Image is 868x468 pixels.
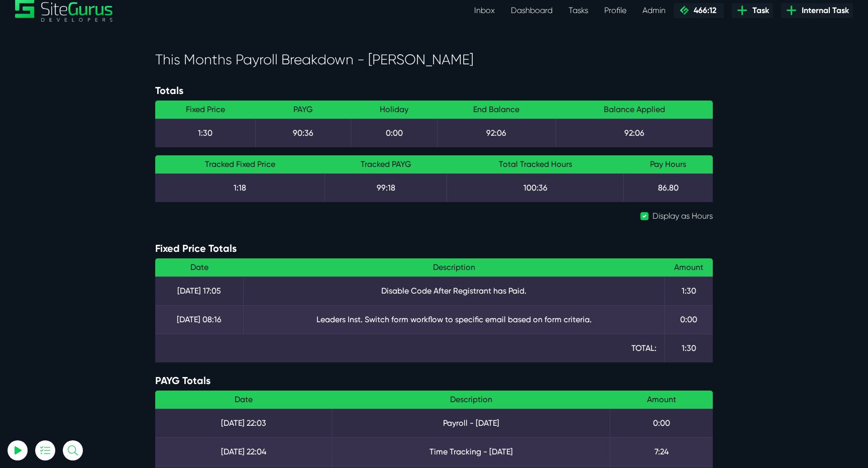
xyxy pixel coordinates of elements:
td: 92:06 [556,119,713,147]
td: Time Tracking - [DATE] [332,437,610,466]
td: 0:00 [610,409,713,437]
th: End Balance [437,101,556,119]
th: Date [155,391,332,409]
span: 466:12 [690,6,716,15]
td: Leaders Inst. Switch form workflow to specific email based on form criteria. [243,305,665,334]
h5: Fixed Price Totals [155,242,713,254]
td: 99:18 [324,173,447,202]
a: Tasks [561,1,596,21]
a: Inbox [466,1,503,21]
td: 1:30 [155,119,256,147]
input: Email [33,118,143,140]
a: Task [732,3,773,18]
td: [DATE] 17:05 [155,276,243,305]
a: Profile [596,1,634,21]
td: [DATE] 08:16 [155,305,243,334]
th: Amount [665,258,713,277]
td: 1:30 [665,276,713,305]
td: 1:30 [665,334,713,362]
th: Pay Hours [624,155,713,174]
th: Description [332,391,610,409]
td: TOTAL: [155,334,665,362]
button: Log In [33,177,143,199]
a: 466:12 [674,3,724,18]
a: Internal Task [781,3,853,18]
td: 86.80 [624,173,713,202]
th: Holiday [351,101,438,119]
h3: This Months Payroll Breakdown - [PERSON_NAME] [155,51,713,68]
th: Balance Applied [556,101,713,119]
td: [DATE] 22:04 [155,437,332,466]
th: Amount [610,391,713,409]
th: PAYG [256,101,351,119]
td: 0:00 [665,305,713,334]
a: Dashboard [503,1,561,21]
td: 1:18 [155,173,324,202]
td: Disable Code After Registrant has Paid. [243,276,665,305]
h5: Totals [155,84,713,97]
td: [DATE] 22:03 [155,409,332,437]
th: Tracked Fixed Price [155,155,324,174]
th: Date [155,258,243,277]
td: 7:24 [610,437,713,466]
span: Task [748,5,769,17]
td: Payroll - [DATE] [332,409,610,437]
a: Admin [634,1,674,21]
th: Fixed Price [155,101,256,119]
td: 0:00 [351,119,438,147]
th: Total Tracked Hours [447,155,624,174]
td: 92:06 [437,119,556,147]
span: Internal Task [798,5,849,17]
th: Description [243,258,665,277]
td: 90:36 [256,119,351,147]
h5: PAYG Totals [155,375,713,387]
td: 100:36 [447,173,624,202]
th: Tracked PAYG [324,155,447,174]
label: Display as Hours [653,210,713,222]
